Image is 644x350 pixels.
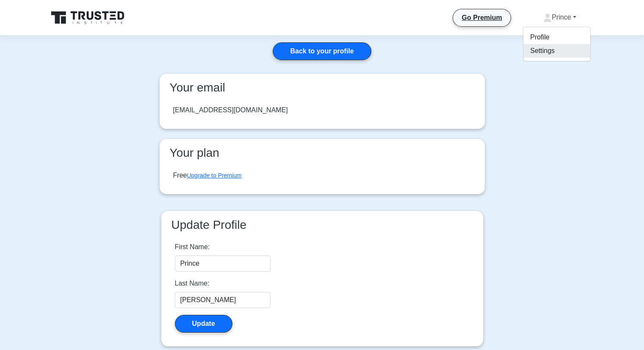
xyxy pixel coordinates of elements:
div: [EMAIL_ADDRESS][DOMAIN_NAME] [173,105,288,115]
a: Profile [523,31,590,44]
h3: Your email [166,81,478,95]
button: Update [175,315,232,333]
ul: Prince [523,27,591,61]
a: Upgrade to Premium [187,172,241,179]
h3: Your plan [166,146,478,160]
a: Go Premium [456,12,507,23]
h3: Update Profile [168,218,476,232]
label: Last Name: [175,278,210,289]
a: Settings [523,44,590,58]
label: First Name: [175,242,210,252]
a: Back to your profile [273,42,371,60]
a: Prince [523,9,596,26]
div: Free [173,170,242,181]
